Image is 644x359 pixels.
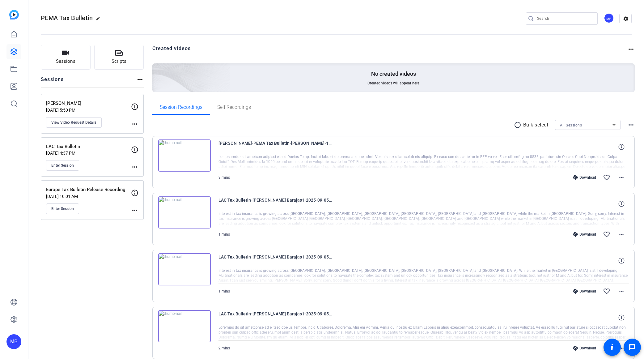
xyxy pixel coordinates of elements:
[51,206,74,211] span: Enter Session
[218,175,230,180] span: 3 mins
[83,2,231,136] img: Creted videos background
[608,344,616,351] mat-icon: accessibility
[618,288,625,295] mat-icon: more_horiz
[46,100,131,107] p: [PERSON_NAME]
[604,13,615,24] ngx-avatar: Matthew Barraro
[94,45,144,70] button: Scripts
[603,174,610,181] mat-icon: favorite_border
[218,232,230,237] span: 1 mins
[627,121,635,129] mat-icon: more_horiz
[218,196,333,211] span: LAC Tax Bulletin-[PERSON_NAME] Barajas1-2025-09-05-13-08-19-304-0
[46,194,131,199] p: [DATE] 10:01 AM
[46,160,79,171] button: Enter Session
[570,175,599,180] div: Download
[604,13,614,23] div: MB
[603,231,610,238] mat-icon: favorite_border
[523,121,549,129] p: Bulk select
[131,163,138,171] mat-icon: more_horiz
[131,207,138,214] mat-icon: more_horiz
[218,289,230,293] span: 1 mins
[46,117,102,128] button: View Video Request Details
[603,288,610,295] mat-icon: favorite_border
[56,58,75,65] span: Sessions
[218,139,333,154] span: [PERSON_NAME]-PEMA Tax Bulletin-[PERSON_NAME]-1759239427071-webcam
[158,139,211,172] img: thumb-nail
[51,120,96,125] span: View Video Request Details
[620,14,632,24] mat-icon: settings
[371,70,416,78] p: No created videos
[560,123,582,127] span: All Sessions
[46,143,131,150] p: LAC Tax Bulletin
[618,231,625,238] mat-icon: more_horiz
[618,174,625,181] mat-icon: more_horiz
[158,196,211,229] img: thumb-nail
[51,163,74,168] span: Enter Session
[514,121,523,129] mat-icon: radio_button_unchecked
[41,45,91,70] button: Sessions
[131,120,138,128] mat-icon: more_horiz
[618,344,625,352] mat-icon: more_horiz
[46,151,131,156] p: [DATE] 4:37 PM
[96,16,103,24] mat-icon: edit
[570,289,599,294] div: Download
[217,105,251,110] span: Self Recordings
[570,346,599,351] div: Download
[41,14,93,22] span: PEMA Tax Bulletin
[629,344,636,351] mat-icon: message
[158,310,211,342] img: thumb-nail
[46,203,79,214] button: Enter Session
[603,344,610,352] mat-icon: favorite_border
[160,105,202,110] span: Session Recordings
[218,310,333,325] span: LAC Tax Bulletin-[PERSON_NAME] Barajas1-2025-09-05-13-02-41-409-0
[570,232,599,237] div: Download
[537,15,593,22] input: Search
[627,45,635,53] mat-icon: more_horiz
[112,58,126,65] span: Scripts
[46,108,131,113] p: [DATE] 5:50 PM
[46,186,131,193] p: Europe Tax Bulletin Release Recording
[41,76,64,88] h2: Sessions
[136,76,144,83] mat-icon: more_horiz
[218,253,333,268] span: LAC Tax Bulletin-[PERSON_NAME] Barajas1-2025-09-05-13-06-17-790-0
[367,81,419,86] span: Created videos will appear here
[152,45,628,57] h2: Created videos
[9,10,19,19] img: blue-gradient.svg
[6,334,21,349] div: MB
[218,346,230,350] span: 2 mins
[158,253,211,285] img: thumb-nail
